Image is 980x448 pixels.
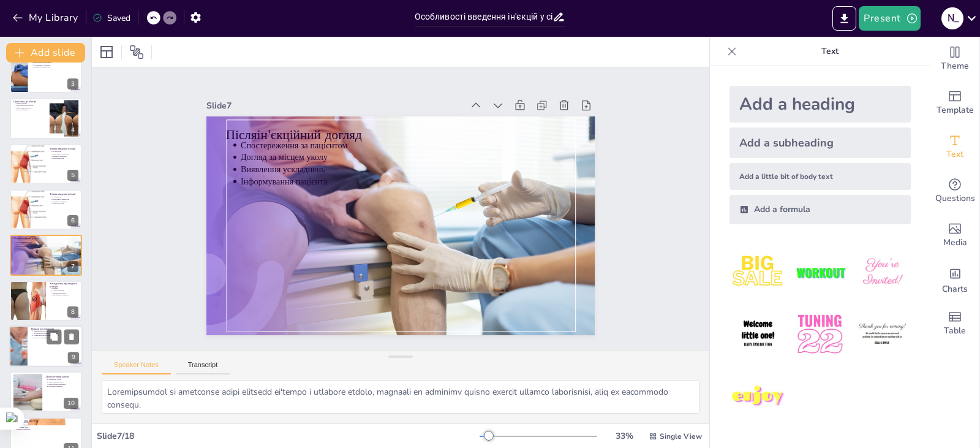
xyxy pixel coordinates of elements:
p: Ушкодження нервів [52,292,78,294]
div: https://cdn.sendsteps.com/images/logo/sendsteps_logo_white.pnghttps://cdn.sendsteps.com/images/lo... [10,235,82,275]
p: Стерильність матеріалів [52,153,78,155]
p: Дотримання стандартів [34,64,78,66]
p: Інформування про побічні ефекти [34,330,80,332]
p: Догляд за місцем уколу [412,40,493,370]
p: Зменшення болю [16,426,78,428]
img: 3.jpeg [854,244,911,301]
div: N _ [941,7,963,29]
div: 10 [10,371,82,412]
p: Професійна підготовка [34,66,78,69]
button: Present [859,6,920,31]
span: Theme [941,59,969,73]
img: 5.jpeg [791,306,848,363]
p: Інформування пацієнта [16,246,78,248]
img: 6.jpeg [854,306,911,363]
span: Media [943,236,967,249]
p: Психологічний аспект [46,374,78,378]
button: Export to PowerPoint [832,6,856,31]
div: 6 [67,215,78,226]
span: Template [937,104,974,117]
p: Вибір місця для уколу [16,107,46,109]
p: Правильне введення [16,428,78,431]
span: Single View [660,431,702,441]
p: Повідомлення про незвичні реакції [34,335,80,337]
p: Інформування пацієнтів [52,294,78,297]
span: Table [944,324,966,338]
button: N _ [941,6,963,31]
div: Saved [92,12,130,24]
span: Questions [935,192,975,205]
p: Поради для пацієнтів [31,327,79,331]
div: Slide 7 / 18 [97,430,480,442]
p: Інфекції [52,287,78,289]
p: Техніка введення [52,203,78,205]
p: Психологічна підтримка [48,383,78,385]
p: Інформування пацієнта [388,45,469,376]
p: Довірлива атмосфера [48,381,78,383]
div: Add charts and graphs [930,257,979,302]
textarea: Loremipsumdol si ametconse adipi elitsedd ei'tempo i utlabore etdolo, magnaali en adminimv quisno... [102,380,699,414]
p: Техніка введення [52,157,78,159]
img: 2.jpeg [791,244,848,301]
button: Duplicate Slide [47,329,61,344]
p: Зменшення страху [48,378,78,381]
p: Підготовка інструментів [16,105,46,107]
img: 7.jpeg [729,368,786,425]
div: 8 [67,306,78,317]
button: Speaker Notes [102,361,171,374]
p: Використання анестезії [13,419,78,423]
p: Виявлення ускладнень [16,244,78,246]
div: 10 [64,398,78,409]
p: Психологічна підтримка [34,337,80,340]
div: Layout [97,42,116,62]
div: 5 [67,170,78,181]
div: 7 [67,261,78,272]
p: Оцінка пацієнта [16,102,46,105]
div: Add text boxes [930,125,979,169]
p: Техніка введення ін'єкції [50,146,78,150]
p: Ускладнення при введенні ін'єкцій [50,282,78,289]
p: Оцінка необхідності [16,423,78,426]
div: Add a subheading [729,127,911,158]
span: Position [129,45,144,59]
div: Add a little bit of body text [729,163,911,190]
div: Add images, graphics, shapes or video [930,213,979,257]
img: 1.jpeg [729,244,786,301]
div: Add a formula [729,195,911,224]
div: 3 [10,53,82,93]
button: Delete Slide [64,329,79,344]
p: Дотримання рекомендацій лікаря [34,332,80,335]
button: Transcript [176,361,230,374]
div: Add a table [930,302,979,346]
div: 4 [67,124,78,135]
img: 4.jpeg [729,306,786,363]
p: Швидкість введення [52,200,78,203]
p: Техніка введення ін'єкції [50,192,78,196]
div: https://cdn.sendsteps.com/images/logo/sendsteps_logo_white.pnghttps://cdn.sendsteps.com/images/lo... [10,144,82,184]
p: Місцева анестезія [16,422,78,424]
p: Кут введення [52,196,78,199]
div: 33 % [609,430,639,442]
p: Післяін'єкційний догляд [428,20,518,366]
p: Підготовка до ін'єкції [13,100,46,104]
p: Спостереження за пацієнтом [423,37,505,368]
div: Get real-time input from your audience [930,169,979,213]
p: Спостереження за пацієнтом [16,239,78,241]
div: Change the overall theme [930,37,979,81]
p: Швидкість введення [52,155,78,158]
div: Add a heading [729,86,911,123]
p: Ефективність лікування [34,61,78,64]
button: My Library [9,8,83,28]
div: https://cdn.sendsteps.com/images/logo/sendsteps_logo_white.pnghttps://cdn.sendsteps.com/images/lo... [10,98,82,139]
div: https://cdn.sendsteps.com/images/logo/sendsteps_logo_white.pnghttps://cdn.sendsteps.com/images/lo... [10,189,82,230]
span: Charts [942,283,968,296]
p: Післяін'єкційний догляд [13,237,78,240]
div: Add ready made slides [930,81,979,125]
div: 3 [67,78,78,89]
p: Роз'яснення ризиків [48,385,78,387]
p: Алергічні реакції [52,289,78,292]
div: https://cdn.sendsteps.com/images/logo/sendsteps_logo_white.pnghttps://cdn.sendsteps.com/images/lo... [10,281,82,321]
p: Догляд за місцем уколу [16,241,78,244]
div: https://cdn.sendsteps.com/images/logo/sendsteps_logo_white.pnghttps://cdn.sendsteps.com/images/lo... [9,325,83,367]
p: Text [742,37,918,66]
